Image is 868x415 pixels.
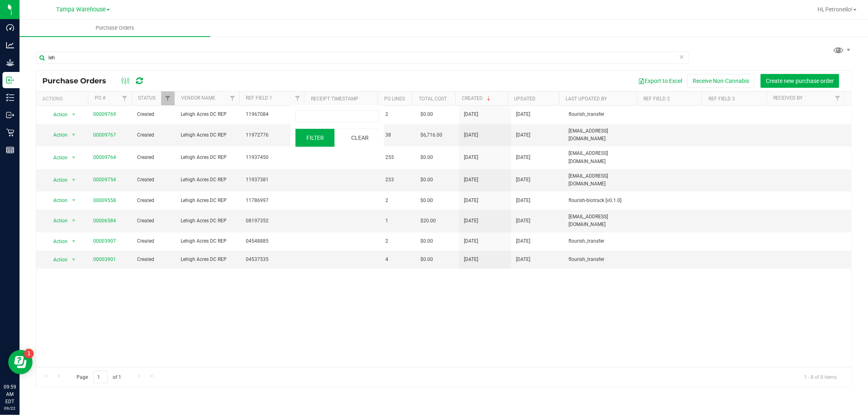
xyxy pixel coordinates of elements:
[68,109,79,120] span: select
[464,237,478,245] span: [DATE]
[181,217,236,225] span: Lehigh Acres DC REP
[246,95,273,101] a: Ref Field 1
[420,256,433,263] span: $0.00
[516,154,530,161] span: [DATE]
[568,256,637,263] span: flourish_transfer
[708,96,735,102] a: Ref Field 3
[516,176,530,184] span: [DATE]
[291,105,384,149] form: Show items with value that:
[311,96,359,102] a: Receipt Timestamp
[798,371,843,383] span: 1 - 8 of 8 items
[633,74,687,88] button: Export to Excel
[385,176,411,184] span: 233
[385,154,411,161] span: 255
[46,236,68,247] span: Action
[568,172,637,188] span: [EMAIL_ADDRESS][DOMAIN_NAME]
[818,6,853,13] span: Hi, Petroneilo!
[24,349,34,359] iframe: Resource center unread badge
[464,256,478,263] span: [DATE]
[420,131,442,139] span: $6,716.00
[42,76,114,85] span: Purchase Orders
[420,237,433,245] span: $0.00
[68,254,79,265] span: select
[95,95,105,101] a: PO #
[94,154,116,160] a: 00009764
[568,150,637,165] span: [EMAIL_ADDRESS][DOMAIN_NAME]
[161,91,175,105] a: Filter
[246,217,302,225] span: 08197352
[94,132,116,138] a: 00009767
[246,154,302,161] span: 11937450
[831,91,844,105] a: Filter
[42,96,85,102] div: Actions
[68,215,79,226] span: select
[56,6,106,13] span: Tampa Warehouse
[46,215,68,226] span: Action
[36,52,689,64] input: Search Purchase Order ID, Vendor Name and Ref Field 1
[516,111,530,118] span: [DATE]
[46,254,68,265] span: Action
[68,129,79,141] span: select
[181,95,215,101] a: Vendor Name
[568,237,637,245] span: flourish_transfer
[68,195,79,206] span: select
[137,217,171,225] span: Created
[464,197,478,204] span: [DATE]
[6,93,14,102] inline-svg: Inventory
[137,197,171,204] span: Created
[46,109,68,120] span: Action
[246,197,302,204] span: 11786997
[68,152,79,163] span: select
[464,111,478,118] span: [DATE]
[464,131,478,139] span: [DATE]
[644,96,670,102] a: Ref Field 2
[385,217,411,225] span: 1
[385,131,411,139] span: 38
[6,111,14,119] inline-svg: Outbound
[291,91,304,105] a: Filter
[385,197,411,204] span: 2
[181,154,236,161] span: Lehigh Acres DC REP
[340,129,379,147] button: Clear
[568,197,637,204] span: flourish-biotrack [v0.1.0]
[46,152,68,163] span: Action
[516,217,530,225] span: [DATE]
[464,154,478,161] span: [DATE]
[246,176,302,184] span: 11937381
[766,78,834,84] span: Create new purchase order
[6,128,14,137] inline-svg: Retail
[68,236,79,247] span: select
[137,111,171,118] span: Created
[568,127,637,143] span: [EMAIL_ADDRESS][DOMAIN_NAME]
[516,256,530,263] span: [DATE]
[514,96,536,102] a: Updated
[85,24,145,32] span: Purchase Orders
[137,131,171,139] span: Created
[46,129,68,141] span: Action
[181,131,236,139] span: Lehigh Acres DC REP
[181,111,236,118] span: Lehigh Acres DC REP
[20,20,210,37] a: Purchase Orders
[93,371,108,383] input: 1
[761,74,839,88] button: Create new purchase order
[181,256,236,263] span: Lehigh Acres DC REP
[516,237,530,245] span: [DATE]
[566,96,607,102] a: Last Updated By
[420,176,433,184] span: $0.00
[6,76,14,84] inline-svg: Inbound
[4,405,16,411] p: 09/22
[385,256,411,263] span: 4
[462,96,492,101] a: Created
[420,217,436,225] span: $20.00
[420,111,433,118] span: $0.00
[137,154,171,161] span: Created
[419,96,447,102] a: Total Cost
[420,154,433,161] span: $0.00
[137,237,171,245] span: Created
[246,111,302,118] span: 11967084
[137,256,171,263] span: Created
[181,176,236,184] span: Lehigh Acres DC REP
[385,111,411,118] span: 2
[6,59,14,67] inline-svg: Grow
